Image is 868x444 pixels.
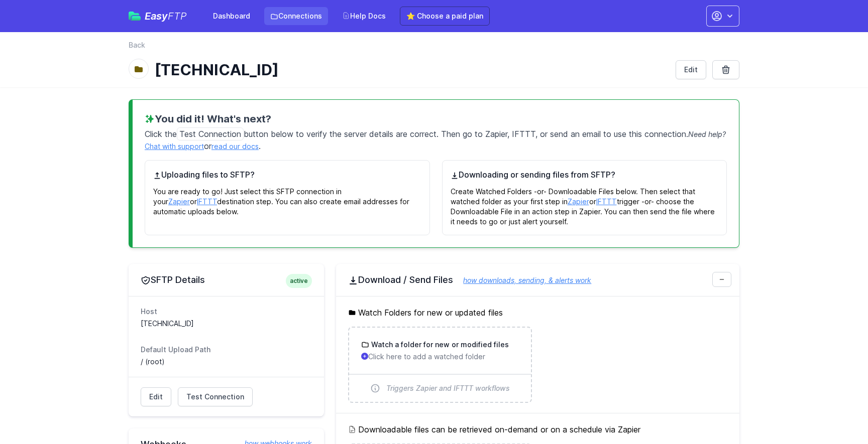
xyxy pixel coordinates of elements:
a: Zapier [568,197,589,206]
h3: Watch a folder for new or modified files [369,340,509,350]
span: Easy [145,11,187,21]
a: IFTTT [197,197,217,206]
dd: [TECHNICAL_ID] [141,319,312,329]
a: Watch a folder for new or modified files Click here to add a watched folder Triggers Zapier and I... [349,328,530,402]
dt: Host [141,307,312,317]
span: Test Connection [177,127,244,140]
a: how downloads, sending, & alerts work [453,276,591,284]
span: Triggers Zapier and IFTTT workflows [386,383,510,393]
a: read our docs [211,142,259,151]
a: ⭐ Choose a paid plan [400,7,490,26]
span: active [286,274,312,288]
a: Chat with support [145,142,204,151]
h4: Uploading files to SFTP? [153,169,421,181]
nav: Breadcrumb [129,40,739,56]
p: Click the button below to verify the server details are correct. Then go to Zapier, IFTTT, or sen... [145,126,727,152]
a: Edit [676,60,706,79]
a: Edit [141,387,171,406]
a: Dashboard [207,7,256,25]
img: easyftp_logo.png [129,12,141,21]
a: Zapier [168,197,190,206]
span: FTP [168,10,187,22]
h1: [TECHNICAL_ID] [155,61,668,79]
h5: Watch Folders for new or updated files [348,307,727,319]
p: You are ready to go! Just select this SFTP connection in your or destination step. You can also c... [153,181,421,217]
a: IFTTT [596,197,617,206]
h3: You did it! What's next? [145,112,727,126]
a: Help Docs [336,7,392,25]
span: Need help? [688,130,726,138]
p: Create Watched Folders -or- Downloadable Files below. Then select that watched folder as your fir... [451,181,719,227]
dt: Default Upload Path [141,345,312,355]
h2: Download / Send Files [348,274,727,286]
a: Connections [264,7,328,25]
p: Click here to add a watched folder [361,352,518,362]
iframe: Drift Widget Chat Controller [818,394,856,432]
a: Test Connection [178,387,253,406]
h5: Downloadable files can be retrieved on-demand or on a schedule via Zapier [348,423,727,435]
dd: / (root) [141,357,312,367]
a: EasyFTP [129,11,187,21]
h4: Downloading or sending files from SFTP? [451,169,719,181]
a: Back [129,40,145,50]
span: Test Connection [186,392,244,402]
h2: SFTP Details [141,274,312,286]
